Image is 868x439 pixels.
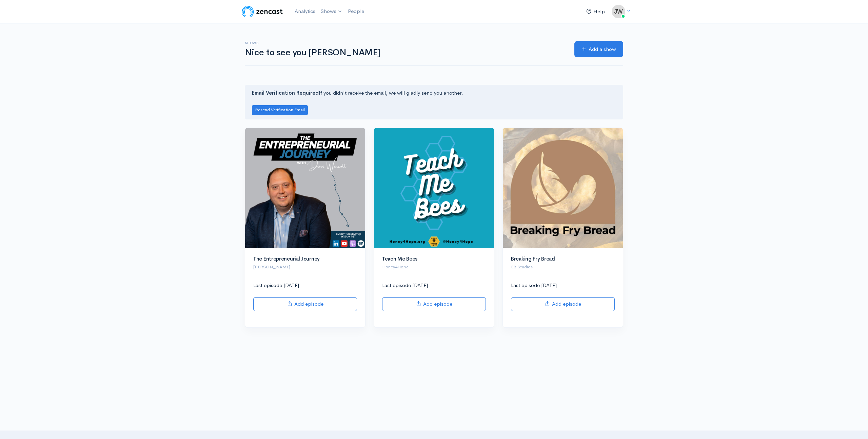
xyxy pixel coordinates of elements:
[253,282,357,311] div: Last episode [DATE]
[382,282,486,311] div: Last episode [DATE]
[318,4,345,19] a: Shows
[252,105,308,115] button: Resend Verification Email
[292,4,318,19] a: Analytics
[511,297,615,311] a: Add episode
[382,297,486,311] a: Add episode
[253,255,320,262] a: The Entrepreneurial Journey
[511,282,615,311] div: Last episode [DATE]
[382,255,417,262] a: Teach Me Bees
[374,128,494,248] img: Teach Me Bees
[503,128,623,248] img: Breaking Fry Bread
[245,41,566,45] h6: Shows
[584,4,608,19] a: Help
[241,5,284,18] img: ZenCast Logo
[245,48,566,58] h1: Nice to see you [PERSON_NAME]
[612,5,625,18] img: ...
[245,128,365,248] img: The Entrepreneurial Journey
[252,90,319,96] strong: Email Verification Required
[574,41,623,58] a: Add a show
[511,264,615,270] p: EB Studios
[345,4,367,19] a: People
[511,255,555,262] a: Breaking Fry Bread
[253,264,357,270] p: [PERSON_NAME]
[245,85,623,119] div: If you didn't receive the email, we will gladly send you another.
[382,264,486,270] p: Honey4Hope
[253,297,357,311] a: Add episode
